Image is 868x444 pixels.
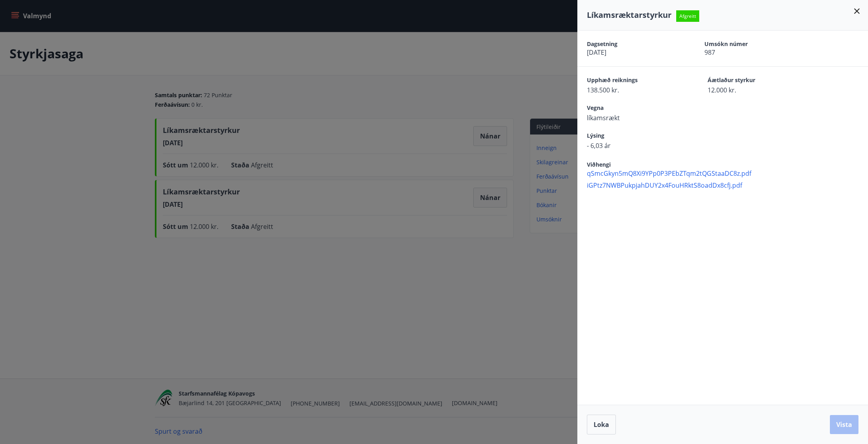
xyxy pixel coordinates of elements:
span: líkamsrækt [587,113,680,122]
span: - 6,03 ár [587,141,680,150]
span: Viðhengi [587,161,611,168]
span: 987 [704,48,794,57]
span: Lýsing [587,132,680,141]
span: Upphæð reiknings [587,76,680,86]
span: iGPtz7NWBPukpjahDUY2x4FouHRktS8oadDx8cfj.pdf [587,181,868,190]
span: 138.500 kr. [587,86,680,94]
span: [DATE] [587,48,677,57]
span: Loka [594,420,609,429]
button: Loka [587,415,616,434]
span: Umsókn númer [704,40,794,48]
span: 12.000 kr. [708,86,800,94]
span: Áætlaður styrkur [708,76,800,86]
span: Afgreitt [676,10,699,22]
span: qSmcGkyn5mQ8Xi9YPp0P3PEbZTqm2tQGStaaDC8z.pdf [587,169,868,178]
span: Dagsetning [587,40,677,48]
span: Líkamsræktarstyrkur [587,10,671,20]
span: Vegna [587,104,680,113]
